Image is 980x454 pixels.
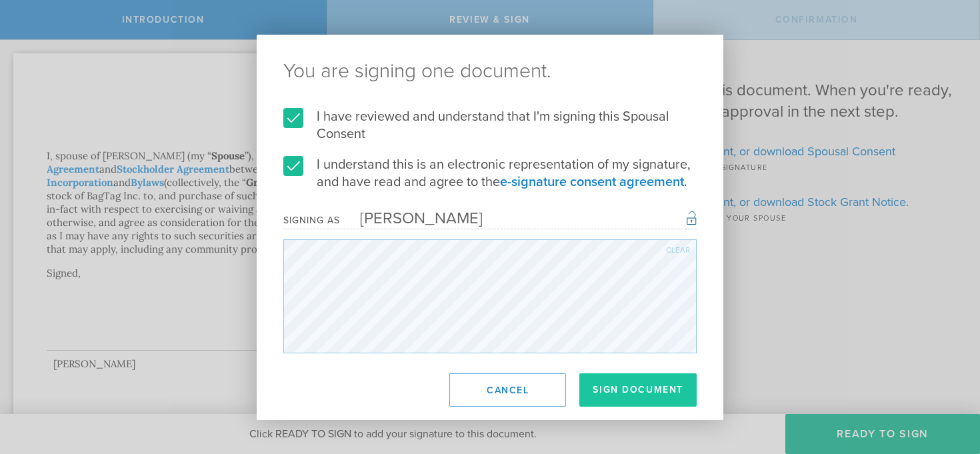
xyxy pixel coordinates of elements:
button: Sign Document [579,373,697,407]
ng-pluralize: You are signing one document. [283,61,697,81]
label: I understand this is an electronic representation of my signature, and have read and agree to the . [283,156,697,191]
a: e-signature consent agreement [500,174,684,190]
iframe: Chat Widget [913,350,980,414]
button: Cancel [449,373,566,407]
label: I have reviewed and understand that I'm signing this Spousal Consent [283,108,697,143]
div: [PERSON_NAME] [340,209,483,228]
div: Signing as [283,215,340,226]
